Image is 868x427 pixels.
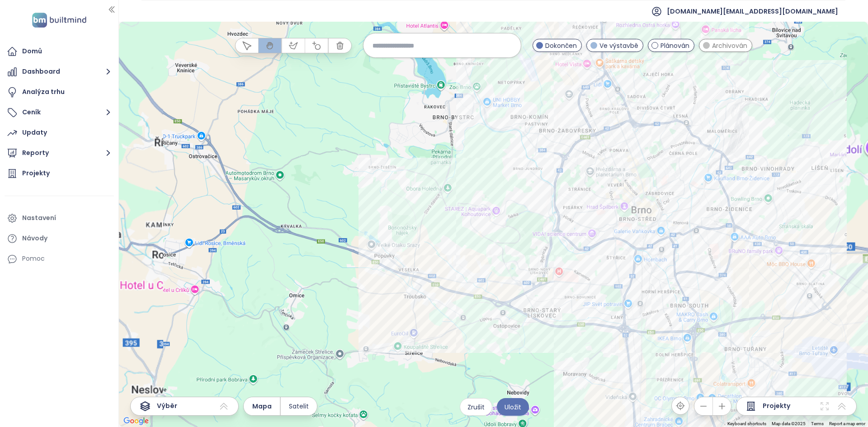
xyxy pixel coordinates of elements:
span: Archivován [712,41,747,51]
a: Open this area in Google Maps (opens a new window) [121,415,151,427]
span: [DOMAIN_NAME][EMAIL_ADDRESS][DOMAIN_NAME] [667,0,838,22]
div: Pomoc [5,250,114,268]
div: Nastavení [22,212,56,224]
a: Nastavení [5,209,114,227]
button: Keyboard shortcuts [727,421,766,427]
button: Reporty [5,144,114,162]
a: Analýza trhu [5,83,114,101]
span: Projekty [763,401,790,412]
a: Terms (opens in new tab) [811,421,824,426]
span: Ve výstavbě [599,41,638,51]
div: Analýza trhu [22,86,65,98]
span: Plánován [660,41,689,51]
button: Mapa [244,397,280,415]
span: Mapa [252,401,272,411]
a: Projekty [5,164,114,183]
a: Návody [5,230,114,248]
span: Satelit [289,401,309,411]
span: Map data ©2025 [772,421,806,426]
button: Satelit [281,397,317,415]
div: Pomoc [22,253,45,264]
button: Ceník [5,103,114,122]
div: Domů [22,46,42,57]
button: Uložit [497,398,529,416]
div: Návody [22,233,47,244]
a: Report a map error [829,421,865,426]
img: logo [29,11,89,29]
a: Domů [5,42,114,61]
a: Updaty [5,124,114,142]
span: Uložit [505,402,521,412]
div: Updaty [22,127,47,138]
button: Dashboard [5,63,114,81]
span: Zrušit [467,402,485,412]
span: Výběr [157,401,177,412]
button: Zrušit [460,398,492,416]
img: Google [121,415,151,427]
span: Dokončen [545,41,577,51]
div: Projekty [22,168,50,179]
